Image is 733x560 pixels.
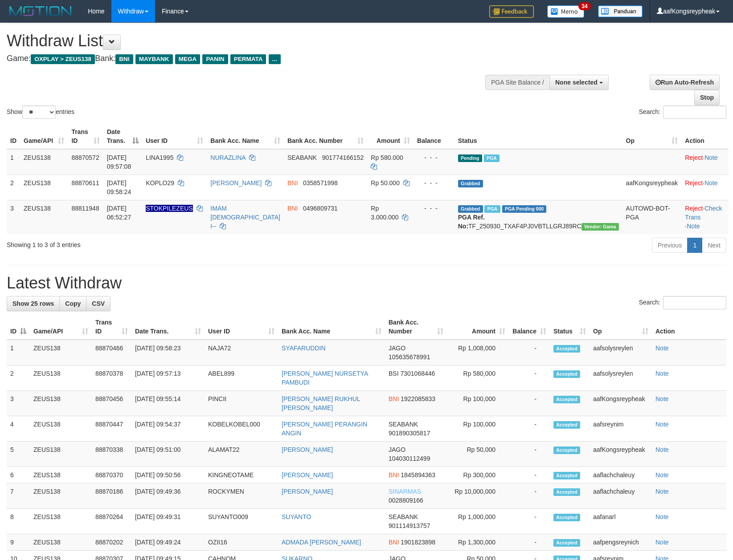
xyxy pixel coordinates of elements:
td: 6 [7,467,30,483]
input: Search: [663,296,726,309]
a: Stop [694,90,720,105]
span: 88870572 [71,154,99,161]
span: SINARMAS [389,488,421,495]
td: TF_250930_TXAF4PJ0VBTLLGRJ89RC [455,200,622,234]
td: · [681,149,729,175]
td: 88870264 [92,509,131,534]
a: Note [655,446,669,453]
td: ZEUS138 [30,365,92,391]
td: - [509,467,550,483]
td: ZEUS138 [20,149,68,175]
span: MEGA [175,54,201,64]
td: 7 [7,483,30,509]
label: Search: [639,296,726,309]
a: Check Trans [685,205,722,221]
td: Rp 1,008,000 [447,340,509,365]
td: 88870466 [92,340,131,365]
td: aafKongsreypheak [590,442,652,467]
span: Copy 1922085833 to clipboard [401,395,435,402]
span: BNI [115,54,133,64]
td: [DATE] 09:49:36 [131,483,205,509]
select: Showentries [22,106,56,119]
td: 4 [7,416,30,442]
a: Run Auto-Refresh [650,75,720,90]
td: SUYANTO009 [205,509,278,534]
td: [DATE] 09:58:23 [131,340,205,365]
td: [DATE] 09:49:31 [131,509,205,534]
span: JAGO [389,446,405,453]
span: Accepted [553,539,580,547]
span: Accepted [553,488,580,496]
span: Grabbed [458,180,483,187]
td: aafKongsreypheak [590,391,652,416]
a: Copy [59,296,86,311]
td: 3 [7,200,20,234]
span: Nama rekening ada tanda titik/strip, harap diedit [146,205,193,212]
span: Copy 0028809166 to clipboard [389,497,423,504]
th: Game/API: activate to sort column ascending [30,314,92,340]
td: aafpengsreynich [590,534,652,551]
span: Grabbed [458,205,483,213]
span: Rp 580.000 [371,154,403,161]
a: [PERSON_NAME] [282,471,333,479]
th: User ID: activate to sort column ascending [142,124,207,149]
th: Status: activate to sort column ascending [550,314,590,340]
td: 88870378 [92,365,131,391]
a: Note [704,179,718,187]
a: Note [655,539,669,546]
td: 88870447 [92,416,131,442]
span: Accepted [553,446,580,454]
td: · · [681,200,729,234]
td: aafKongsreypheak [622,174,682,200]
td: 88870186 [92,483,131,509]
span: BNI [389,539,399,546]
th: Action [652,314,726,340]
th: ID: activate to sort column descending [7,314,30,340]
span: CSV [92,300,105,307]
th: Balance [414,124,455,149]
div: - - - [417,179,451,187]
span: BNI [389,471,399,479]
span: Accepted [553,514,580,521]
img: Feedback.jpg [489,5,534,18]
td: ZEUS138 [20,200,68,234]
span: 88870611 [71,179,99,187]
th: Op: activate to sort column ascending [590,314,652,340]
td: · [681,174,729,200]
span: SEABANK [389,421,418,428]
td: aafanarl [590,509,652,534]
td: - [509,340,550,365]
span: Rp 50.000 [371,179,400,187]
span: Accepted [553,396,580,403]
b: PGA Ref. No: [458,214,485,230]
td: 5 [7,442,30,467]
td: ZEUS138 [30,509,92,534]
td: aafsolysreylen [590,365,652,391]
img: panduan.png [598,5,643,17]
td: ROCKYMEN [205,483,278,509]
span: Pending [458,154,482,162]
th: Op: activate to sort column ascending [622,124,682,149]
span: ... [269,54,281,64]
span: SEABANK [287,154,317,161]
a: Previous [652,238,688,253]
a: Note [655,421,669,428]
td: Rp 100,000 [447,391,509,416]
span: Copy 901114913757 to clipboard [389,522,430,529]
td: Rp 1,000,000 [447,509,509,534]
th: Bank Acc. Number: activate to sort column ascending [385,314,447,340]
th: Bank Acc. Number: activate to sort column ascending [284,124,367,149]
td: 88870456 [92,391,131,416]
td: AUTOWD-BOT-PGA [622,200,682,234]
span: Copy 901774166152 to clipboard [322,154,364,161]
span: JAGO [389,345,405,352]
td: 9 [7,534,30,551]
a: Reject [685,154,703,161]
span: OXPLAY > ZEUS138 [31,54,95,64]
th: Game/API: activate to sort column ascending [20,124,68,149]
th: User ID: activate to sort column ascending [205,314,278,340]
a: [PERSON_NAME] [210,179,262,187]
span: Copy 0496809731 to clipboard [303,205,338,212]
span: BNI [287,205,298,212]
span: Copy 1845894363 to clipboard [401,471,435,479]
